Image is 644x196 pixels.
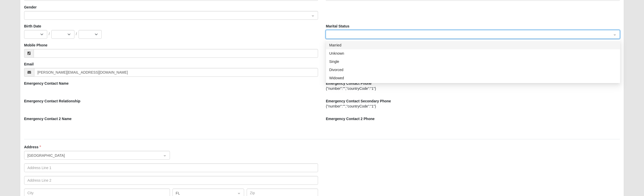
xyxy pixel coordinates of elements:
label: Emergency Contact Secondary Phone [326,99,391,104]
span: / [49,31,50,36]
div: Unknown [329,51,617,56]
div: Single [329,59,617,64]
label: Emergency Contact 2 Name [24,116,72,121]
label: Emergency Contact Name [24,81,69,86]
label: Emergency Contact Phone [326,81,371,86]
div: Married [329,42,617,48]
div: {"number":"","countryCode":"1"} [326,104,620,109]
div: Single [326,57,620,66]
div: Divorced [326,66,620,74]
label: Email [24,62,34,67]
label: Gender [24,5,37,10]
div: Married [326,41,620,49]
input: Address Line 2 [24,176,318,185]
div: Widowed [326,74,620,82]
span: / [76,31,77,36]
span: FL [176,190,232,196]
label: Address [24,144,41,150]
label: Emergency Contact 2 Phone [326,116,374,121]
div: Widowed [329,75,617,81]
span: United States [27,153,157,158]
label: Mobile Phone [24,43,47,48]
input: Address Line 1 [24,163,318,172]
div: Divorced [329,67,617,73]
div: {"number":"","countryCode":"1"} [326,86,620,91]
label: Birth Date [24,24,41,29]
label: Emergency Contact Relationship [24,99,80,104]
label: Marital Status [326,24,349,29]
div: Unknown [326,49,620,57]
